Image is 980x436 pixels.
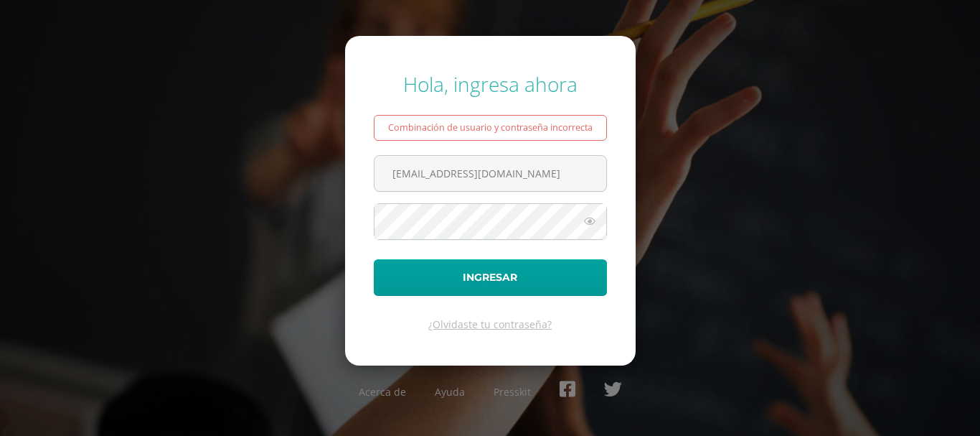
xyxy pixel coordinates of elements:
[374,70,607,98] div: Hola, ingresa ahora
[359,385,406,399] a: Acerca de
[428,317,552,331] a: ¿Olvidaste tu contraseña?
[435,385,465,399] a: Ayuda
[374,115,607,141] div: Combinación de usuario y contraseña incorrecta
[374,156,606,191] input: Correo electrónico o usuario
[374,259,607,296] button: Ingresar
[494,385,531,399] a: Presskit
